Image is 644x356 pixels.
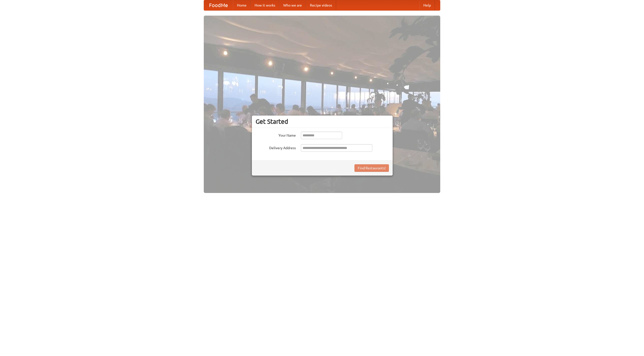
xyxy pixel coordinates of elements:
label: Delivery Address [256,144,296,150]
label: Your Name [256,132,296,138]
a: FoodMe [204,0,233,10]
a: Who we are [279,0,306,10]
a: Help [419,0,435,10]
a: Home [233,0,251,10]
a: How it works [251,0,279,10]
h3: Get Started [256,118,389,125]
a: Recipe videos [306,0,336,10]
button: Find Restaurants! [354,164,389,172]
